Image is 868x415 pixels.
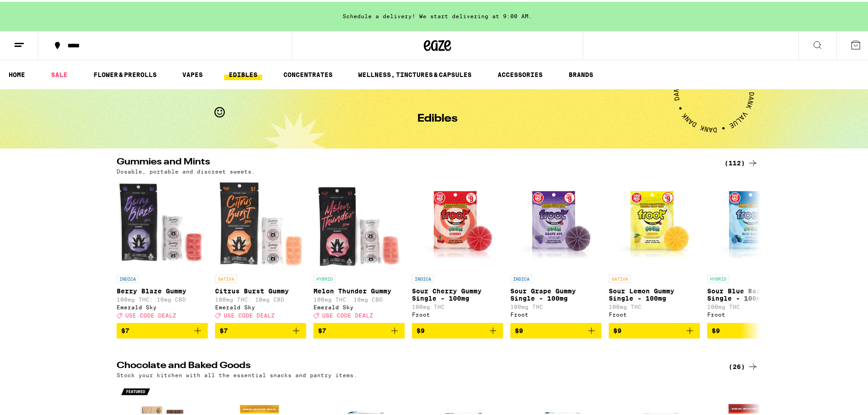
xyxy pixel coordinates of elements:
a: BRANDS [564,67,598,78]
p: Citrus Burst Gummy [215,286,306,293]
button: Add to bag [117,321,208,337]
span: $9 [515,325,523,333]
span: $7 [318,325,326,333]
div: Emerald Sky [117,302,208,308]
div: Emerald Sky [215,302,306,308]
a: Open page for Sour Blue Razz Gummy Single - 100mg from Froot [707,177,798,321]
p: 100mg THC: 10mg CBD [313,295,405,301]
span: $7 [220,325,228,333]
img: Emerald Sky - Melon Thunder Gummy [313,177,405,268]
p: Stock your kitchen with all the essential snacks and pantry items. [117,370,357,376]
a: FLOWER & PREROLLS [89,67,161,78]
p: 100mg THC [707,302,798,308]
p: 100mg THC [412,302,503,308]
div: Froot [412,310,503,316]
button: Add to bag [707,321,798,337]
p: Sour Cherry Gummy Single - 100mg [412,286,503,300]
h2: Chocolate and Baked Goods [117,359,714,370]
span: USE CODE DEALZ [322,311,373,317]
h1: Edibles [417,112,457,123]
img: Froot - Sour Cherry Gummy Single - 100mg [412,177,503,268]
p: Melon Thunder Gummy [313,286,405,293]
button: Add to bag [313,321,405,337]
p: HYBRID [313,273,335,281]
span: $9 [613,325,621,333]
p: SATIVA [215,273,237,281]
a: Open page for Citrus Burst Gummy from Emerald Sky [215,177,306,321]
p: INDICA [510,273,532,281]
span: USE CODE DEALZ [224,311,275,317]
button: Add to bag [412,321,503,337]
p: 100mg THC [609,302,700,308]
h2: Gummies and Mints [117,156,714,167]
p: INDICA [117,273,139,281]
a: VAPES [178,67,207,78]
a: WELLNESS, TINCTURES & CAPSULES [354,67,476,78]
button: Add to bag [609,321,700,337]
a: Open page for Berry Blaze Gummy from Emerald Sky [117,177,208,321]
button: Add to bag [510,321,601,337]
p: Berry Blaze Gummy [117,286,208,293]
a: SALE [46,67,72,78]
a: Open page for Sour Lemon Gummy Single - 100mg from Froot [609,177,700,321]
div: Emerald Sky [313,302,405,308]
img: Emerald Sky - Berry Blaze Gummy [117,177,208,268]
span: $9 [712,325,720,333]
a: Open page for Sour Cherry Gummy Single - 100mg from Froot [412,177,503,321]
span: USE CODE DEALZ [125,311,176,317]
a: EDIBLES [224,67,262,78]
span: $7 [121,325,129,333]
p: 100mg THC: 10mg CBD [117,295,208,301]
a: (112) [724,156,758,167]
div: Froot [707,310,798,316]
a: (26) [729,359,758,370]
p: Dosable, portable and discreet sweets. [117,167,255,173]
a: Open page for Sour Grape Gummy Single - 100mg from Froot [510,177,601,321]
img: Froot - Sour Lemon Gummy Single - 100mg [609,177,700,268]
p: SATIVA [609,273,631,281]
a: Open page for Melon Thunder Gummy from Emerald Sky [313,177,405,321]
p: 100mg THC [510,302,601,308]
a: ACCESSORIES [493,67,547,78]
p: Sour Grape Gummy Single - 100mg [510,286,601,300]
p: Sour Blue Razz Gummy Single - 100mg [707,286,798,300]
span: Hi. Need any help? [5,6,66,14]
img: Froot - Sour Grape Gummy Single - 100mg [510,177,601,268]
p: Sour Lemon Gummy Single - 100mg [609,286,700,300]
button: Add to bag [215,321,306,337]
p: 100mg THC: 10mg CBD [215,295,306,301]
p: HYBRID [707,273,729,281]
p: INDICA [412,273,434,281]
span: $9 [416,325,425,333]
a: HOME [4,67,30,78]
img: Emerald Sky - Citrus Burst Gummy [215,177,306,268]
div: Froot [510,310,601,316]
a: CONCENTRATES [279,67,337,78]
img: Froot - Sour Blue Razz Gummy Single - 100mg [707,177,798,268]
div: Froot [609,310,700,316]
